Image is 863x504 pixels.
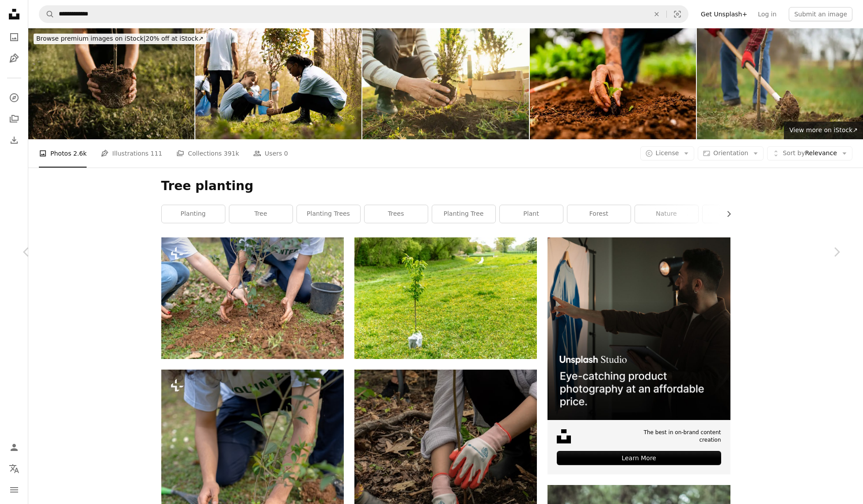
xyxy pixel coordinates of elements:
button: Menu [5,481,23,499]
img: Two diverse activists working together to plant more trees and greenery [195,28,361,139]
a: forest [567,205,631,223]
a: Log in / Sign up [5,439,23,456]
button: scroll list to the right [721,205,730,223]
span: Orientation [713,149,748,157]
img: file-1715714098234-25b8b4e9d8faimage [547,237,730,420]
button: Search Unsplash [39,6,54,23]
span: Browse premium images on iStock | [36,35,145,42]
img: file-1631678316303-ed18b8b5cb9cimage [557,429,571,443]
a: planting trees [297,205,360,223]
a: Photos [5,28,23,46]
a: Browse premium images on iStock|20% off at iStock↗ [28,28,212,50]
a: planting [162,205,225,223]
span: 0 [284,149,288,158]
h1: Tree planting [161,178,730,194]
a: The best in on-brand content creationLearn More [547,237,730,474]
span: Sort by [783,149,805,157]
span: Relevance [783,149,837,158]
a: Download History [5,131,23,149]
a: nature [635,205,698,223]
a: a couple of people kneeling down to plant a tree [161,294,344,302]
img: a couple of people kneeling down to plant a tree [161,237,344,359]
button: Sort byRelevance [767,146,852,160]
span: License [656,149,679,157]
a: View more on iStock↗ [784,122,863,139]
button: Submit an image [789,7,852,21]
a: Explore [5,89,23,107]
button: Clear [647,6,666,23]
img: Gardener planting tree, digging with spade. [697,28,863,139]
img: green plant on white plastic bag [354,237,537,359]
a: trees [365,205,428,223]
form: Find visuals sitewide [39,5,688,23]
button: Orientation [698,146,764,160]
span: The best in on-brand content creation [620,429,721,444]
img: Young woman planting tree seedling in dug hole on sunlit ground [28,28,194,139]
div: Learn More [557,451,721,465]
span: View more on iStock ↗ [789,126,858,134]
a: Collections 391k [176,139,239,168]
a: Log in [753,7,782,21]
a: green plant on white plastic bag [354,294,537,302]
a: Users 0 [253,139,288,168]
span: 391k [224,149,239,158]
a: a person wearing gloves and gardening gloves digging in the ground [354,480,537,488]
a: Illustrations [5,50,23,67]
button: Language [5,460,23,477]
img: Man planting trees outdoors in springtime [362,28,528,139]
span: 20% off at iStock ↗ [36,35,204,42]
a: Illustrations 111 [101,139,162,168]
a: sapling [703,205,766,223]
button: Visual search [667,6,688,23]
a: planting tree [432,205,495,223]
a: plant [500,205,563,223]
a: Get Unsplash+ [696,7,753,21]
a: Collections [5,110,23,128]
img: Close-up of a farmer planting a lettuce seedling on a community garden [530,28,696,139]
a: Next [810,210,863,294]
a: tree [229,205,293,223]
button: License [640,146,695,160]
span: 111 [151,149,163,158]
